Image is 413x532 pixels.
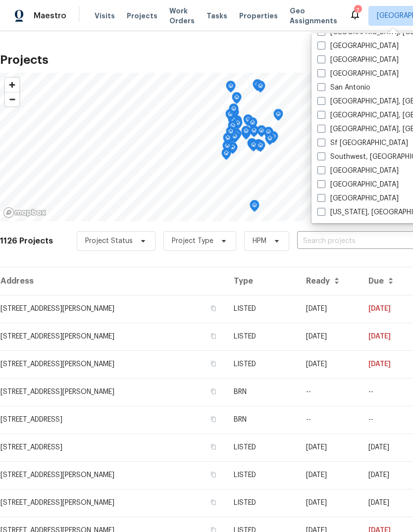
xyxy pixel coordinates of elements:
[169,6,195,26] span: Work Orders
[317,193,399,203] label: [GEOGRAPHIC_DATA]
[34,11,66,21] span: Maestro
[209,470,218,479] button: Copy Address
[298,378,361,406] td: --
[226,267,298,295] th: Type
[253,236,266,246] span: HPM
[95,11,115,21] span: Visits
[222,141,232,156] div: Map marker
[317,83,370,93] label: San Antonio
[265,133,275,148] div: Map marker
[247,138,257,153] div: Map marker
[223,133,233,148] div: Map marker
[298,461,361,489] td: [DATE]
[226,378,298,406] td: BRN
[298,295,361,323] td: [DATE]
[361,295,413,323] td: [DATE]
[226,126,236,142] div: Map marker
[5,92,19,106] button: Zoom out
[298,489,361,517] td: [DATE]
[249,125,259,141] div: Map marker
[209,442,218,451] button: Copy Address
[361,461,413,489] td: [DATE]
[298,267,361,295] th: Ready
[226,81,236,96] div: Map marker
[317,55,399,65] label: [GEOGRAPHIC_DATA]
[290,6,337,26] span: Geo Assignments
[298,434,361,461] td: [DATE]
[317,180,399,190] label: [GEOGRAPHIC_DATA]
[317,69,399,79] label: [GEOGRAPHIC_DATA]
[229,103,239,119] div: Map marker
[361,434,413,461] td: [DATE]
[361,350,413,378] td: [DATE]
[317,41,399,51] label: [GEOGRAPHIC_DATA]
[209,498,218,507] button: Copy Address
[361,489,413,517] td: [DATE]
[268,131,278,146] div: Map marker
[253,79,262,95] div: Map marker
[239,11,278,21] span: Properties
[209,332,218,340] button: Copy Address
[221,148,231,163] div: Map marker
[317,166,399,176] label: [GEOGRAPHIC_DATA]
[226,295,298,323] td: LISTED
[298,323,361,350] td: [DATE]
[361,267,413,295] th: Due
[250,200,259,215] div: Map marker
[297,234,411,249] input: Search projects
[127,11,157,21] span: Projects
[361,406,413,434] td: Resale COE 2025-08-01T00:00:00.000Z
[361,323,413,350] td: [DATE]
[226,461,298,489] td: LISTED
[225,109,235,124] div: Map marker
[361,378,413,406] td: Resale COE 2025-08-01T00:00:00.000Z
[317,138,408,148] label: Sf [GEOGRAPHIC_DATA]
[354,6,361,16] div: 7
[226,406,298,434] td: BRN
[5,78,19,92] button: Zoom in
[228,120,238,136] div: Map marker
[226,489,298,517] td: LISTED
[3,207,47,218] a: Mapbox homepage
[248,117,258,133] div: Map marker
[257,125,266,141] div: Map marker
[298,406,361,434] td: --
[209,387,218,396] button: Copy Address
[209,359,218,368] button: Copy Address
[232,92,242,107] div: Map marker
[241,126,251,141] div: Map marker
[209,304,218,313] button: Copy Address
[85,236,133,246] span: Project Status
[256,81,265,96] div: Map marker
[263,127,273,142] div: Map marker
[172,236,213,246] span: Project Type
[5,93,19,106] span: Zoom out
[226,323,298,350] td: LISTED
[243,114,253,130] div: Map marker
[273,109,283,124] div: Map marker
[226,434,298,461] td: LISTED
[249,140,258,155] div: Map marker
[228,142,238,157] div: Map marker
[298,350,361,378] td: [DATE]
[226,350,298,378] td: LISTED
[233,118,243,133] div: Map marker
[209,415,218,424] button: Copy Address
[256,140,265,155] div: Map marker
[206,12,227,19] span: Tasks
